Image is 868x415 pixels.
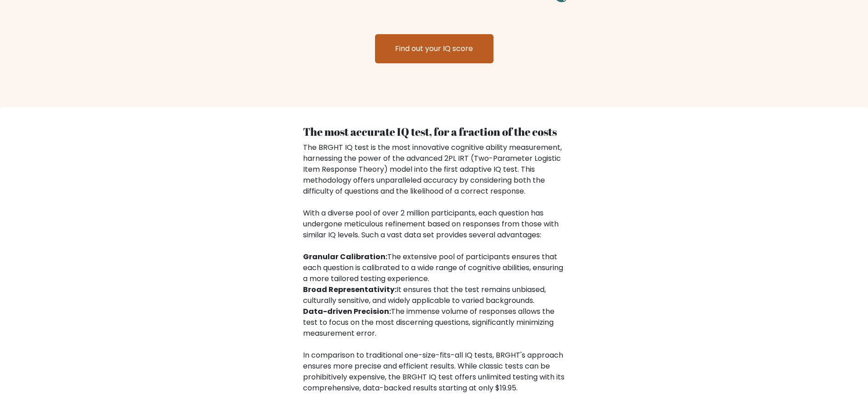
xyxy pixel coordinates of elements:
b: Broad Representativity: [303,284,396,295]
h4: The most accurate IQ test, for a fraction of the costs [303,125,565,138]
a: Find out your IQ score [375,34,493,63]
b: Data-driven Precision: [303,306,391,317]
div: The BRGHT IQ test is the most innovative cognitive ability measurement, harnessing the power of t... [303,142,565,394]
b: Granular Calibration: [303,251,387,262]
